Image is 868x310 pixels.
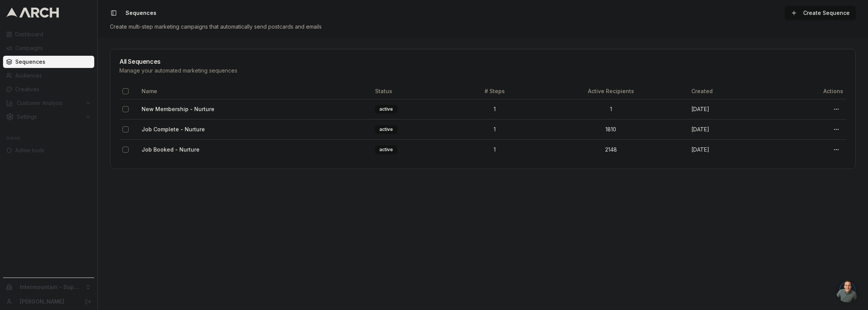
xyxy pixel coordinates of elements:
[533,84,688,99] th: Active Recipients
[126,9,156,17] span: Sequences
[142,146,200,153] a: Job Booked - Nurture
[83,296,93,307] button: Log out
[119,67,846,74] div: Manage your automated marketing sequences
[15,147,91,154] span: Admin tools
[138,84,372,99] th: Name
[456,99,533,119] td: 1
[3,56,94,68] a: Sequences
[110,23,856,31] div: Create multi-step marketing campaigns that automatically send postcards and emails
[15,31,91,38] span: Dashboard
[375,145,397,154] div: active
[688,99,770,119] td: [DATE]
[142,126,205,132] a: Job Complete - Nurture
[3,281,94,293] button: Intermountain - Superior Water & Air
[688,84,770,99] th: Created
[456,84,533,99] th: # Steps
[533,139,688,160] td: 2148
[375,105,397,113] div: active
[785,6,856,20] a: Create Sequence
[20,284,82,291] span: Intermountain - Superior Water & Air
[456,119,533,139] td: 1
[3,83,94,95] a: Creatives
[3,97,94,109] button: Customer Analysis
[3,144,94,157] a: Admin tools
[119,58,846,65] div: All Sequences
[15,86,91,93] span: Creatives
[3,132,94,144] div: Admin
[3,42,94,54] a: Campaigns
[688,119,770,139] td: [DATE]
[15,58,91,66] span: Sequences
[836,279,859,302] div: Open chat
[126,9,156,17] nav: breadcrumb
[3,69,94,82] a: Audiences
[17,113,82,121] span: Settings
[375,125,397,134] div: active
[3,28,94,40] a: Dashboard
[15,72,91,79] span: Audiences
[17,99,82,107] span: Customer Analysis
[456,139,533,160] td: 1
[142,106,214,112] a: New Membership - Nurture
[770,84,846,99] th: Actions
[533,99,688,119] td: 1
[533,119,688,139] td: 1810
[15,44,91,52] span: Campaigns
[372,84,456,99] th: Status
[20,298,77,305] a: [PERSON_NAME]
[3,111,94,123] button: Settings
[688,139,770,160] td: [DATE]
